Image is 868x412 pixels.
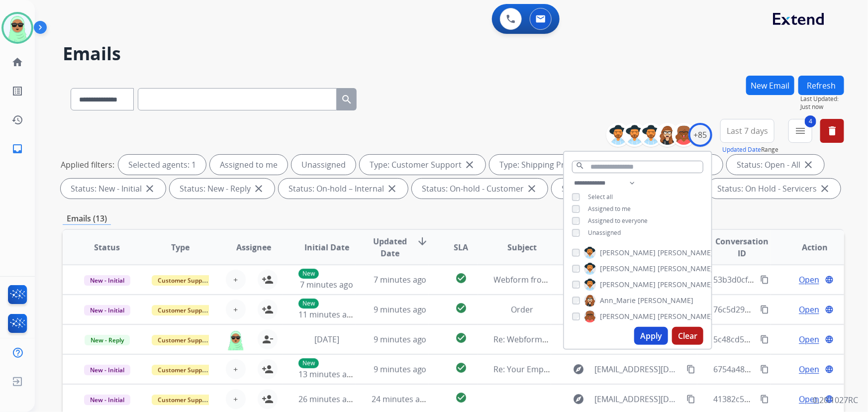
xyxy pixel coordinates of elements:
h2: Emails [63,44,844,64]
mat-icon: check_circle [455,302,467,314]
mat-icon: content_copy [760,335,769,344]
span: 26 minutes ago [298,394,356,405]
span: Order [511,304,533,315]
mat-icon: person_add [262,274,274,286]
button: + [226,300,246,319]
mat-icon: person_remove [262,333,274,345]
div: Status: On-hold - Customer [412,179,548,199]
mat-icon: close [802,159,814,171]
span: Subject [507,241,537,253]
span: Customer Support [152,365,216,375]
span: Re: Your Empire [DATE]® Service Plan claim is approved [494,364,703,375]
span: 7 minutes ago [374,274,427,285]
span: [PERSON_NAME] [658,248,713,258]
mat-icon: list_alt [11,85,23,97]
span: 9 minutes ago [374,304,427,315]
span: 11 minutes ago [298,309,356,320]
span: Status [94,241,120,253]
span: [PERSON_NAME] [600,248,656,258]
button: Apply [634,327,668,345]
span: Re: Webform from [EMAIL_ADDRESS][DOMAIN_NAME] on [DATE] [494,334,733,345]
span: Range [722,145,778,154]
div: Type: Customer Support [360,155,485,175]
span: [DATE] [314,334,339,345]
span: 9 minutes ago [374,334,427,345]
mat-icon: history [11,114,23,126]
mat-icon: person_add [262,304,274,315]
mat-icon: language [825,365,834,374]
span: Webform from [EMAIL_ADDRESS][DOMAIN_NAME] on [DATE] [494,274,719,285]
span: New - Initial [84,275,130,286]
div: Status: On-hold – Internal [279,179,408,199]
span: [PERSON_NAME] [600,264,656,274]
th: Action [771,230,844,265]
div: +85 [688,123,712,147]
mat-icon: home [11,56,23,68]
span: [PERSON_NAME] [658,264,713,274]
span: Last Updated: [800,95,844,103]
div: Status: New - Reply [170,179,275,199]
button: Clear [672,327,703,345]
span: 41382c50-efdb-4960-a32d-58e002ab915e [713,394,866,405]
mat-icon: person_add [262,393,274,405]
span: New - Reply [85,335,130,345]
span: Type [171,241,190,253]
span: Conversation ID [713,235,770,259]
span: Select all [588,193,613,201]
mat-icon: inbox [11,143,23,155]
mat-icon: person_add [262,363,274,375]
span: [PERSON_NAME] [658,311,713,321]
span: SLA [454,241,468,253]
img: agent-avatar [226,329,246,350]
span: Open [799,274,819,286]
div: Status: On Hold - Servicers [707,179,841,199]
span: Customer Support [152,335,216,345]
button: + [226,389,246,409]
mat-icon: check_circle [455,362,467,374]
div: Status: New - Initial [61,179,166,199]
mat-icon: menu [794,125,806,137]
span: Assignee [236,241,271,253]
span: Customer Support [152,305,216,315]
mat-icon: content_copy [686,365,695,374]
mat-icon: content_copy [760,395,769,404]
span: New - Initial [84,365,130,375]
span: 76c5d292-97cb-4e7b-b7d0-4c28cd472f0a [713,304,866,315]
div: Type: Shipping Protection [489,155,620,175]
p: Applied filters: [61,159,114,171]
mat-icon: close [386,183,398,195]
button: + [226,270,246,290]
span: Open [799,393,819,405]
mat-icon: close [253,183,265,195]
mat-icon: close [464,159,476,171]
div: Selected agents: 1 [118,155,206,175]
mat-icon: explore [573,393,585,405]
button: New Email [746,76,794,95]
span: 6754a481-75d2-48e6-a320-8452801854de [713,364,868,375]
button: Updated Date [722,146,761,154]
mat-icon: content_copy [686,395,695,404]
mat-icon: arrow_downward [416,235,428,247]
button: Last 7 days [720,119,774,143]
span: New - Initial [84,395,130,405]
span: Customer Support [152,275,216,286]
span: + [233,304,238,315]
img: avatar [3,14,31,42]
div: Unassigned [291,155,356,175]
p: New [298,358,319,368]
mat-icon: close [144,183,156,195]
span: [EMAIL_ADDRESS][DOMAIN_NAME] [595,393,681,405]
mat-icon: language [825,275,834,284]
mat-icon: content_copy [760,275,769,284]
span: + [233,393,238,405]
span: 13 minutes ago [298,369,356,380]
mat-icon: language [825,335,834,344]
mat-icon: search [576,161,584,170]
span: Updated Date [372,235,408,259]
div: Status: Open - All [727,155,824,175]
mat-icon: check_circle [455,392,467,404]
span: Last 7 days [727,129,768,133]
span: + [233,274,238,286]
p: Emails (13) [63,212,111,225]
button: 4 [788,119,812,143]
